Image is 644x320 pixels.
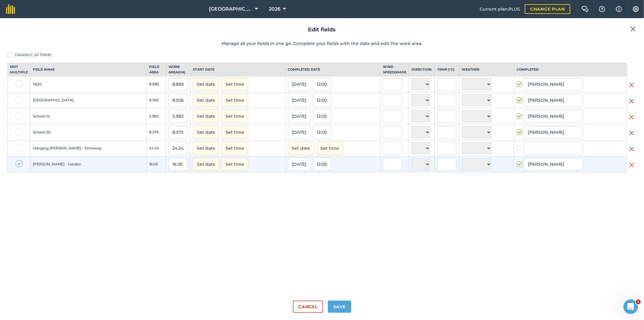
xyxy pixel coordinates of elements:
button: [DATE] [288,110,311,123]
img: Two speech bubbles overlapping with the left bubble in the forefront [582,6,589,12]
button: Set date [193,158,219,171]
a: Change plan [525,4,570,14]
button: 12:00 [313,158,331,171]
button: [DATE] [288,158,311,171]
button: [DATE] [288,126,311,139]
td: 8.895 [147,76,166,92]
button: Set time [222,110,248,123]
img: A cog icon [632,6,639,12]
button: Set time [222,142,248,155]
button: 12:00 [313,78,331,91]
th: Field name [30,63,147,76]
td: [PERSON_NAME] - Garden [30,156,147,172]
span: [GEOGRAPHIC_DATA] [209,5,253,13]
td: 8.926 [147,92,166,108]
span: Current plan : PLUS [480,6,520,12]
button: 12:00 [313,94,331,107]
img: svg+xml;base64,PHN2ZyB4bWxucz0iaHR0cDovL3d3dy53My5vcmcvMjAwMC9zdmciIHdpZHRoPSIyMiIgaGVpZ2h0PSIzMC... [629,130,634,137]
button: Set date [193,126,219,139]
th: Temp. ( ° C ) [435,63,459,76]
td: School 20 [30,124,147,140]
th: Completed date [285,63,380,76]
button: Set time [222,78,248,91]
th: Direction: [409,63,435,76]
th: Work area ( Ha ) [166,63,191,76]
img: svg+xml;base64,PHN2ZyB4bWxucz0iaHR0cDovL3d3dy53My5vcmcvMjAwMC9zdmciIHdpZHRoPSIyMiIgaGVpZ2h0PSIzMC... [630,25,636,33]
td: 8.575 [147,124,166,140]
td: Hanging [PERSON_NAME] - Driveway [30,140,147,156]
td: School 14 [30,108,147,124]
button: [DATE] [288,94,311,107]
td: 5620 [30,76,147,92]
img: A question mark icon [598,6,606,12]
img: fieldmargin Logo [6,4,15,14]
img: svg+xml;base64,PHN2ZyB4bWxucz0iaHR0cDovL3d3dy53My5vcmcvMjAwMC9zdmciIHdpZHRoPSIxNyIgaGVpZ2h0PSIxNy... [616,5,622,13]
img: svg+xml;base64,PHN2ZyB4bWxucz0iaHR0cDovL3d3dy53My5vcmcvMjAwMC9zdmciIHdpZHRoPSIyMiIgaGVpZ2h0PSIzMC... [629,114,634,121]
button: Set time [222,126,248,139]
th: Weather [459,63,514,76]
img: svg+xml;base64,PHN2ZyB4bWxucz0iaHR0cDovL3d3dy53My5vcmcvMjAwMC9zdmciIHdpZHRoPSIyMiIgaGVpZ2h0PSIzMC... [629,82,634,89]
button: Save [328,301,351,313]
p: Manage all your fields in one go. Complete your fields with the date and edit the work area. [7,40,637,47]
td: 24.24 [147,140,166,156]
h2: Edit fields [7,25,637,34]
button: Set date [193,78,219,91]
th: Start date [191,63,285,76]
button: Set time [222,94,248,107]
span: 1 [636,299,641,304]
button: Set date [193,142,219,155]
button: [DATE] [288,78,311,91]
button: 12:00 [313,126,331,139]
th: Completed [514,63,627,76]
td: 5.982 [147,108,166,124]
th: Wind speed ( km/h ) [380,63,409,76]
button: Cancel [293,301,323,313]
button: Set time [222,158,248,171]
td: [GEOGRAPHIC_DATA] [30,92,147,108]
label: Deselect all fields [7,52,637,58]
th: Edit multiple [8,63,30,76]
span: 2026 [269,5,280,13]
td: 16.05 [147,156,166,172]
img: svg+xml;base64,PHN2ZyB4bWxucz0iaHR0cDovL3d3dy53My5vcmcvMjAwMC9zdmciIHdpZHRoPSIyMiIgaGVpZ2h0PSIzMC... [629,146,634,153]
img: svg+xml;base64,PHN2ZyB4bWxucz0iaHR0cDovL3d3dy53My5vcmcvMjAwMC9zdmciIHdpZHRoPSIyMiIgaGVpZ2h0PSIzMC... [629,98,634,105]
img: svg+xml;base64,PHN2ZyB4bWxucz0iaHR0cDovL3d3dy53My5vcmcvMjAwMC9zdmciIHdpZHRoPSIyMiIgaGVpZ2h0PSIzMC... [629,162,634,169]
th: Field Area [147,63,166,76]
button: Set date [193,110,219,123]
button: Set date [193,94,219,107]
button: Set date [288,142,314,155]
iframe: Intercom live chat [623,299,638,314]
button: Set time [317,142,343,155]
button: 12:00 [313,110,331,123]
